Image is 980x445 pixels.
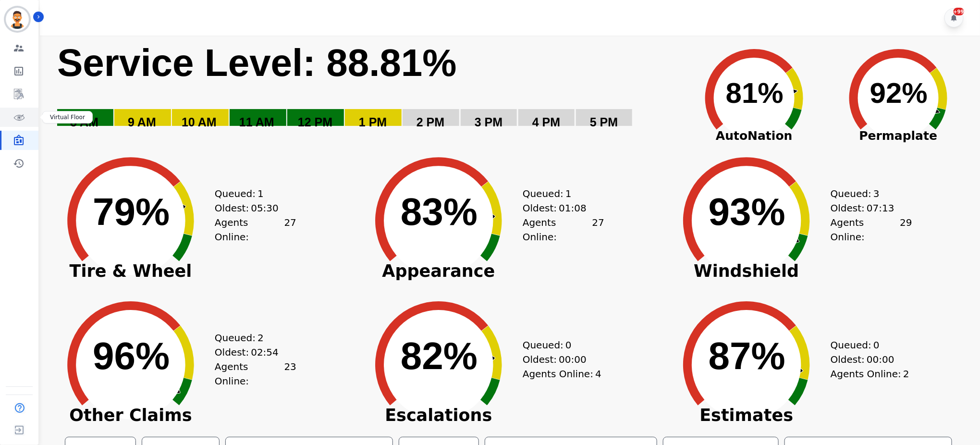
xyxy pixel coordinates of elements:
span: 07:13 [867,201,894,215]
div: Oldest: [215,345,287,359]
div: Queued: [523,338,595,352]
span: Estimates [662,410,831,420]
div: Agents Online: [831,367,912,381]
span: 27 [284,215,296,244]
div: Agents Online: [215,215,296,244]
text: 1 PM [359,115,387,129]
span: 0 [873,338,880,352]
span: 2 [903,367,909,381]
text: 92% [870,77,928,109]
div: Queued: [831,186,903,201]
text: 87% [709,334,785,377]
text: 96% [93,334,170,377]
span: 1 [565,186,572,201]
text: 82% [401,334,478,377]
span: Other Claims [47,410,215,420]
span: 27 [592,215,604,244]
text: 3 PM [475,115,502,129]
div: Oldest: [831,352,903,367]
div: Oldest: [215,201,287,215]
span: 1 [257,186,264,201]
div: Agents Online: [215,359,296,388]
img: Bordered avatar [6,8,29,31]
text: 10 AM [182,115,217,129]
div: +99 [954,8,964,15]
text: 81% [726,77,784,109]
span: 4 [595,367,601,381]
span: 3 [873,186,880,201]
div: Agents Online: [523,367,604,381]
text: 9 AM [128,115,156,129]
text: 12 PM [298,115,332,129]
span: Escalations [355,410,523,420]
span: 01:08 [559,201,587,215]
div: Agents Online: [523,215,604,244]
span: 00:00 [867,352,894,367]
div: Queued: [215,186,287,201]
div: Oldest: [523,352,595,367]
span: Windshield [662,266,831,276]
span: Appearance [355,266,523,276]
text: 79% [93,190,170,233]
text: Service Level: 88.81% [57,41,457,84]
text: 93% [709,190,785,233]
span: 2 [257,331,264,345]
div: Agents Online: [831,215,912,244]
div: Queued: [215,331,287,345]
span: 29 [900,215,912,244]
span: 02:54 [251,345,279,359]
span: 23 [284,359,296,388]
svg: Service Level: 0% [56,39,680,143]
text: 5 PM [590,115,618,129]
span: Tire & Wheel [47,266,215,276]
div: Oldest: [523,201,595,215]
div: Queued: [831,338,903,352]
text: 11 AM [239,115,274,129]
text: 2 PM [416,115,444,129]
div: Queued: [523,186,595,201]
span: 05:30 [251,201,279,215]
text: 83% [401,190,478,233]
span: AutoNation [682,127,826,145]
span: 0 [565,338,572,352]
span: 00:00 [559,352,587,367]
div: Oldest: [831,201,903,215]
span: Permaplate [826,127,970,145]
text: 4 PM [532,115,560,129]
